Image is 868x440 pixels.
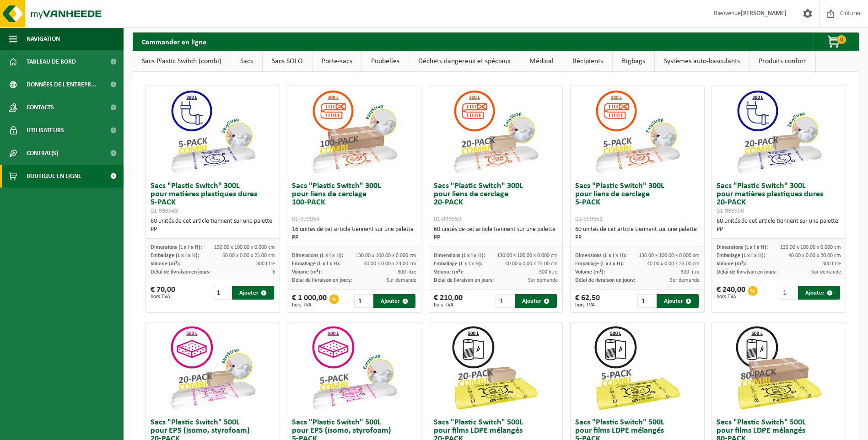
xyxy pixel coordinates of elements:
[788,253,841,258] span: 40.00 x 0.00 x 20.00 cm
[681,269,700,275] span: 300 litre
[292,269,322,275] span: Volume (m³):
[563,51,612,72] a: Récipients
[151,182,275,215] h3: Sacs "Plastic Switch" 300L pour matières plastiques dures 5-PACK
[637,294,656,308] input: 1
[575,182,700,223] h3: Sacs "Plastic Switch" 300L pour liens de cerclage 5-PACK
[717,208,744,215] span: 01-999950
[292,182,416,223] h3: Sacs "Plastic Switch" 300L pour liens de cerclage 100-PACK
[811,269,841,275] span: Sur demande
[27,50,76,73] span: Tableau de bord
[657,294,699,308] button: Ajouter
[717,245,768,250] span: Dimensions (L x l x H):
[505,261,558,267] span: 40.00 x 0.00 x 23.00 cm
[450,86,541,177] img: 01-999953
[151,253,199,258] span: Emballage (L x l x H):
[515,294,557,308] button: Ajouter
[450,322,541,414] img: 01-999964
[717,261,746,267] span: Volume (m³):
[592,322,683,414] img: 01-999963
[151,261,180,267] span: Volume (m³):
[167,86,259,177] img: 01-999949
[27,142,58,165] span: Contrat(s)
[213,286,231,300] input: 1
[575,253,626,258] span: Dimensions (L x l x H):
[292,261,340,267] span: Emballage (L x l x H):
[398,269,416,275] span: 300 litre
[717,269,776,275] span: Délai de livraison en jours:
[292,294,327,308] div: € 1 000,00
[434,269,464,275] span: Volume (m³):
[387,278,416,283] span: Sur demande
[151,269,210,275] span: Délai de livraison en jours:
[434,294,463,308] div: € 210,00
[232,286,274,300] button: Ajouter
[373,294,415,308] button: Ajouter
[822,261,841,267] span: 300 litre
[717,217,841,234] div: 60 unités de cet article tiennent sur une palette
[151,286,175,300] div: € 70,00
[231,51,262,72] a: Sacs
[741,10,787,17] strong: [PERSON_NAME]
[779,286,797,300] input: 1
[717,294,745,300] span: hors TVA
[292,216,319,223] span: 01-999954
[434,253,485,258] span: Dimensions (L x l x H):
[497,253,558,258] span: 130.00 x 100.00 x 0.000 cm
[520,51,563,72] a: Médical
[798,286,840,300] button: Ajouter
[151,217,275,234] div: 60 unités de cet article tiennent sur une palette
[434,234,558,242] div: PP
[151,245,202,250] span: Dimensions (L x l x H):
[575,216,603,223] span: 01-999952
[717,182,841,215] h3: Sacs "Plastic Switch" 300L pour matières plastiques dures 20-PACK
[434,261,482,267] span: Emballage (L x l x H):
[167,322,259,414] img: 01-999956
[292,253,343,258] span: Dimensions (L x l x H):
[222,253,275,258] span: 60.00 x 0.00 x 23.00 cm
[354,294,372,308] input: 1
[575,225,700,242] div: 60 unités de cet article tiennent sur une palette
[434,216,461,223] span: 01-999953
[292,302,327,308] span: hors TVA
[780,245,841,250] span: 130.00 x 100.00 x 0.000 cm
[151,225,275,234] div: PP
[575,261,624,267] span: Emballage (L x l x H):
[356,253,416,258] span: 130.00 x 100.00 x 0.000 cm
[837,35,846,44] span: 0
[733,322,825,414] img: 01-999968
[308,322,400,414] img: 01-999955
[575,302,600,308] span: hors TVA
[670,278,700,283] span: Sur demande
[27,119,64,142] span: Utilisateurs
[151,208,178,215] span: 01-999949
[308,86,400,177] img: 01-999954
[263,51,312,72] a: Sacs SOLO
[256,261,275,267] span: 300 litre
[575,294,600,308] div: € 62,50
[409,51,520,72] a: Déchets dangereux et spéciaux
[292,234,416,242] div: PP
[812,32,858,51] button: 0
[496,294,514,308] input: 1
[214,245,275,250] span: 130.00 x 100.00 x 0.000 cm
[27,27,60,50] span: Navigation
[27,96,54,119] span: Contacts
[539,269,558,275] span: 300 litre
[272,269,275,275] span: 3
[613,51,654,72] a: Bigbags
[647,261,700,267] span: 40.00 x 0.00 x 23.00 cm
[639,253,700,258] span: 130.00 x 100.00 x 0.000 cm
[528,278,558,283] span: Sur demande
[733,86,825,177] img: 01-999950
[575,269,605,275] span: Volume (m³):
[717,225,841,234] div: PP
[364,261,416,267] span: 40.00 x 0.00 x 23.00 cm
[27,73,97,96] span: Données de l'entrepr...
[292,278,352,283] span: Délai de livraison en jours:
[592,86,683,177] img: 01-999952
[313,51,361,72] a: Porte-sacs
[151,294,175,300] span: hors TVA
[717,286,745,300] div: € 240,00
[133,51,231,72] a: Sacs Plastic Switch (combi)
[27,165,81,188] span: Boutique en ligne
